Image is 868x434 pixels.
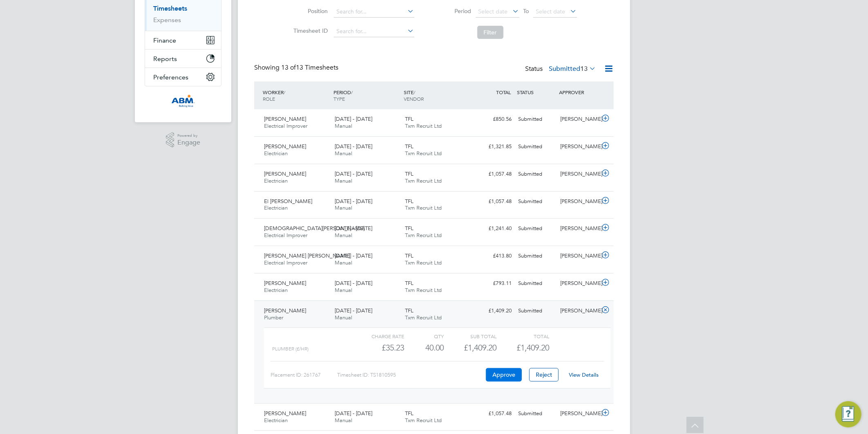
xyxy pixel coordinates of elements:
div: QTY [404,331,444,341]
span: Manual [335,287,352,294]
button: Approve [486,368,522,381]
span: Manual [335,259,352,266]
span: Electrical Improver [264,259,307,266]
button: Reports [145,50,221,68]
span: [PERSON_NAME] [264,170,306,177]
a: Timesheets [153,5,187,12]
img: abm-technical-logo-retina.png [171,95,195,108]
div: APPROVER [557,85,600,99]
span: Electrical Improver [264,232,307,239]
div: £1,057.48 [472,167,515,181]
span: £1,409.20 [517,343,550,353]
div: [PERSON_NAME] [557,195,600,208]
span: TFL [405,280,414,287]
div: Submitted [515,167,557,181]
span: [PERSON_NAME] [PERSON_NAME] [264,252,350,259]
span: [PERSON_NAME] [264,115,306,122]
span: [PERSON_NAME] [264,280,306,287]
span: Engage [177,139,200,146]
span: [PERSON_NAME] [264,307,306,314]
div: £1,057.48 [472,407,515,420]
span: Reports [153,55,177,63]
span: Preferences [153,73,188,81]
div: Submitted [515,249,557,263]
span: ROLE [263,95,275,102]
span: [PERSON_NAME] [264,143,306,150]
div: Showing [254,63,340,72]
span: Select date [536,8,566,15]
span: 13 [580,65,588,73]
div: Sub Total [444,331,497,341]
span: [DATE] - [DATE] [335,252,372,259]
label: Period [435,7,472,15]
span: [DEMOGRAPHIC_DATA][PERSON_NAME] [264,225,365,232]
span: Manual [335,314,352,321]
span: / [284,89,285,95]
span: [DATE] - [DATE] [335,198,372,205]
button: Reject [529,368,559,381]
span: Manual [335,232,352,239]
div: [PERSON_NAME] [557,222,600,235]
div: [PERSON_NAME] [557,167,600,181]
span: TFL [405,143,414,150]
div: [PERSON_NAME] [557,304,600,318]
label: Submitted [549,65,596,73]
div: WORKER [261,85,331,106]
span: Txm Recruit Ltd [405,417,442,424]
div: £1,057.48 [472,195,515,208]
span: [DATE] - [DATE] [335,143,372,150]
span: VENDOR [404,95,424,102]
span: TFL [405,115,414,122]
div: Submitted [515,407,557,420]
span: Manual [335,122,352,129]
div: Status [525,63,597,75]
div: Charge rate [351,331,404,341]
span: [PERSON_NAME] [264,410,306,417]
div: Submitted [515,113,557,126]
span: Manual [335,204,352,211]
span: Finance [153,36,176,44]
span: TFL [405,198,414,205]
span: Electrician [264,287,288,294]
span: Electrical Improver [264,122,307,129]
span: TOTAL [496,89,511,95]
div: SITE [402,85,473,106]
div: 40.00 [404,341,444,355]
label: Timesheet ID [291,27,328,34]
span: Electrician [264,177,288,184]
span: Powered by [177,132,200,139]
span: Txm Recruit Ltd [405,204,442,211]
div: Submitted [515,195,557,208]
span: TFL [405,307,414,314]
span: Electrician [264,150,288,157]
span: TFL [405,252,414,259]
div: Placement ID: 261767 [271,368,337,382]
span: Manual [335,417,352,424]
span: Manual [335,177,352,184]
span: Txm Recruit Ltd [405,314,442,321]
span: 13 Timesheets [281,63,338,72]
span: Manual [335,150,352,157]
span: El [PERSON_NAME] [264,198,312,205]
a: Expenses [153,16,181,24]
span: 13 of [281,63,296,72]
div: £1,409.20 [472,304,515,318]
span: TFL [405,170,414,177]
div: £35.23 [351,341,404,355]
span: Txm Recruit Ltd [405,259,442,266]
span: Txm Recruit Ltd [405,150,442,157]
span: To [521,6,532,16]
span: Select date [479,8,508,15]
div: £793.11 [472,277,515,290]
div: PERIOD [331,85,402,106]
span: TFL [405,225,414,232]
div: [PERSON_NAME] [557,407,600,420]
div: [PERSON_NAME] [557,249,600,263]
a: View Details [569,371,599,378]
span: plumber (£/HR) [272,346,309,352]
button: Engage Resource Center [835,401,861,427]
div: Timesheet ID: TS1810595 [337,368,484,382]
div: Submitted [515,140,557,154]
div: STATUS [515,85,557,99]
span: Plumber [264,314,283,321]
